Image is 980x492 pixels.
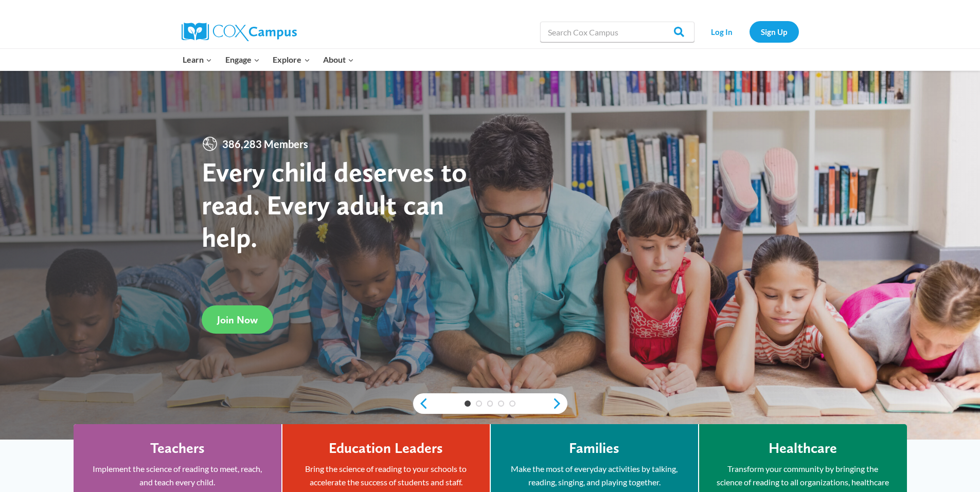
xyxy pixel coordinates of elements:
[329,440,443,457] h4: Education Leaders
[476,400,482,407] a: 2
[182,23,297,41] img: Cox Campus
[509,400,515,407] a: 5
[465,400,471,407] a: 1
[323,53,354,66] span: About
[487,400,493,407] a: 3
[498,400,504,407] a: 4
[506,462,683,488] p: Make the most of everyday activities by talking, reading, singing, and playing together.
[225,53,260,66] span: Engage
[89,462,266,488] p: Implement the science of reading to meet, reach, and teach every child.
[202,155,467,253] strong: Every child deserves to read. Every adult can help.
[298,462,474,488] p: Bring the science of reading to your schools to accelerate the success of students and staff.
[273,53,310,66] span: Explore
[700,21,799,42] nav: Secondary Navigation
[569,440,619,457] h4: Families
[700,21,744,42] a: Log In
[413,397,429,410] a: previous
[202,305,273,334] a: Join Now
[217,314,258,326] span: Join Now
[150,440,205,457] h4: Teachers
[183,53,212,66] span: Learn
[218,136,312,152] span: 386,283 Members
[769,440,837,457] h4: Healthcare
[750,21,799,42] a: Sign Up
[552,397,567,410] a: next
[540,22,694,42] input: Search Cox Campus
[413,393,567,414] div: content slider buttons
[176,49,361,70] nav: Primary Navigation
